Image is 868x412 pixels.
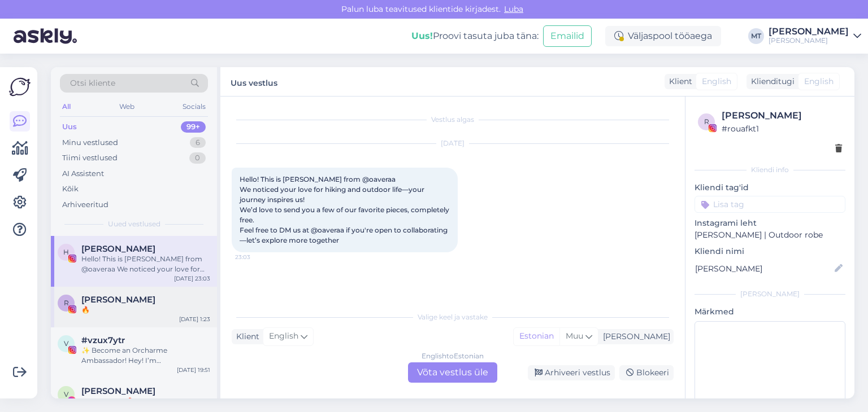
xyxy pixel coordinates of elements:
p: [PERSON_NAME] | Outdoor robe [695,229,845,241]
div: AI Assistent [62,168,104,179]
div: Vestlus algas [232,115,674,125]
div: Kõik [62,183,79,195]
div: Estonian [514,328,559,345]
div: Minu vestlused [62,137,118,148]
b: Uus! [411,30,433,41]
p: Instagrami leht [695,217,845,229]
span: Hello! This is [PERSON_NAME] from @oaveraa We noticed your love for hiking and outdoor life—your ... [240,175,451,244]
span: English [269,330,298,343]
label: Uus vestlus [231,74,277,89]
div: Arhiveeri vestlus [528,365,615,380]
div: [PERSON_NAME] [769,27,849,36]
span: R [64,299,69,307]
span: Hannah Hawkins [81,244,155,254]
span: V [64,390,68,398]
div: [DATE] 23:03 [174,274,210,283]
div: English to Estonian [422,351,484,361]
input: Lisa tag [695,196,845,213]
span: Viviana Marioly Cuellar Chilo [81,386,155,396]
img: Askly Logo [9,76,31,98]
p: Kliendi nimi [695,246,845,257]
span: Muu [566,331,583,341]
span: v [64,339,68,348]
span: Otsi kliente [70,77,115,89]
div: # rouafkt1 [722,122,842,135]
span: H [63,248,69,256]
div: Proovi tasuta juba täna: [411,29,539,43]
div: ✨ Become an Orcharme Ambassador! Hey! I’m [PERSON_NAME] from Orcharme 👋 – the eyewear brand made ... [81,345,210,366]
div: Valige keel ja vastake [232,312,674,322]
p: Kliendi tag'id [695,182,845,194]
span: English [804,76,834,87]
div: [DATE] 19:51 [177,366,210,374]
div: All [60,99,73,114]
div: Klient [665,76,692,87]
div: Kliendi info [695,165,845,175]
div: [DATE] [232,138,674,148]
div: 6 [190,137,206,148]
span: Luba [501,4,527,14]
p: Märkmed [695,306,845,318]
div: [PERSON_NAME] [695,289,845,299]
span: Uued vestlused [108,219,160,229]
span: 23:03 [235,253,277,261]
span: r [704,117,709,126]
div: Web [117,99,137,114]
div: Socials [180,99,208,114]
div: Tiimi vestlused [62,152,118,164]
input: Lisa nimi [695,262,832,275]
div: 0 [189,152,206,164]
button: Emailid [543,25,592,47]
div: 99+ [181,121,206,133]
span: Romain Carrera [81,295,155,305]
div: Võta vestlus üle [408,362,497,383]
div: [PERSON_NAME] [769,36,849,45]
div: [DATE] 1:23 [179,315,210,323]
div: Väljaspool tööaega [605,26,721,46]
div: Klient [232,331,259,343]
div: Blokeeri [619,365,674,380]
span: English [702,76,731,87]
a: [PERSON_NAME][PERSON_NAME] [769,27,861,45]
div: Klienditugi [747,76,795,87]
div: Uus [62,121,77,133]
div: MT [748,28,764,44]
span: #vzux7ytr [81,335,125,345]
div: [PERSON_NAME] [598,331,670,343]
div: 🔥 [81,305,210,315]
div: [PERSON_NAME] [722,109,842,122]
div: Arhiveeritud [62,199,108,211]
div: Hello! This is [PERSON_NAME] from @oaveraa We noticed your love for hiking and outdoor life—your ... [81,254,210,274]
